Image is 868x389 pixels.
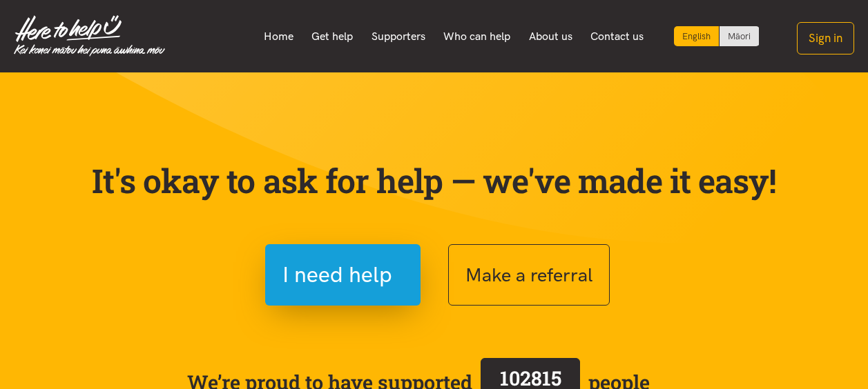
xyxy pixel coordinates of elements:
[254,22,302,51] a: Home
[89,161,780,201] p: It's okay to ask for help — we've made it easy!
[14,15,165,57] img: Home
[797,22,854,54] button: Sign in
[302,22,363,51] a: Get help
[581,22,653,51] a: Contact us
[720,26,759,46] a: Switch to Te Reo Māori
[265,244,421,306] button: I need help
[434,22,520,51] a: Who can help
[448,244,610,306] button: Make a referral
[282,257,392,292] span: I need help
[674,26,720,46] div: Current language
[674,26,760,46] div: Language toggle
[362,22,434,51] a: Supporters
[520,22,582,51] a: About us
